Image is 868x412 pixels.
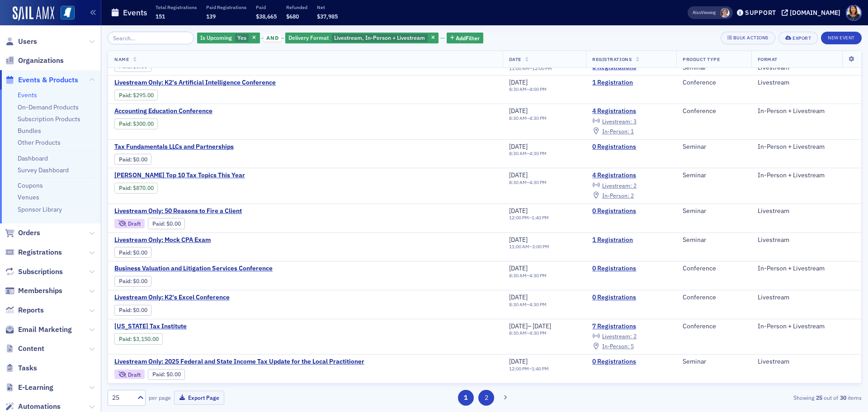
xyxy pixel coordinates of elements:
[114,143,266,151] a: Tax Fundamentals LLCs and Partnerships
[128,372,141,377] div: Draft
[114,247,151,258] div: Paid: 2 - $0
[721,32,775,44] button: Bulk Actions
[509,357,528,365] span: [DATE]
[237,34,246,41] span: Yes
[683,56,720,62] span: Product Type
[152,371,166,378] span: :
[592,343,633,350] a: In-Person: 5
[5,267,63,277] a: Subscriptions
[114,79,276,87] a: Livestream Only: K2's Artificial Intelligence Conference
[821,32,862,44] button: New Event
[114,369,145,379] div: Draft
[5,228,40,238] a: Orders
[114,118,158,129] div: Paid: 5 - $30000
[123,7,147,18] h1: Events
[509,302,547,308] div: –
[509,236,528,244] span: [DATE]
[592,143,670,151] a: 0 Registrations
[509,151,547,156] div: –
[758,56,778,62] span: Format
[133,92,154,99] span: $295.00
[5,383,53,393] a: E-Learning
[114,305,151,316] div: Paid: 0 - $0
[509,330,552,336] div: –
[174,391,224,405] button: Export Page
[18,37,37,47] span: Users
[119,185,130,191] a: Paid
[509,56,521,62] span: Date
[5,402,61,412] a: Automations
[838,393,848,402] strong: 30
[13,6,54,21] img: SailAMX
[5,286,62,296] a: Memberships
[18,115,80,123] a: Subscription Products
[114,294,266,302] span: Livestream Only: K2's Excel Conference
[631,128,634,135] span: 1
[114,90,158,100] div: Paid: 1 - $29500
[5,56,64,66] a: Organizations
[119,120,130,127] a: Paid
[18,193,39,201] a: Venues
[114,107,266,115] span: Accounting Education Conference
[509,330,527,336] time: 8:30 AM
[602,192,629,199] span: In-Person :
[18,56,64,66] span: Organizations
[18,228,40,238] span: Orders
[683,171,745,180] div: Seminar
[261,34,284,42] button: and
[114,265,273,273] a: Business Valuation and Litigation Services Conference
[509,66,552,71] div: –
[256,4,277,10] p: Paid
[458,390,474,406] button: 1
[119,336,133,342] span: :
[206,4,246,10] p: Paid Registrations
[119,156,130,163] a: Paid
[478,390,494,406] button: 2
[18,181,43,189] a: Coupons
[156,4,197,10] p: Total Registrations
[264,34,281,42] span: and
[114,322,266,331] a: [US_STATE] Tax Institute
[592,79,670,87] a: 1 Registration
[133,249,147,256] span: $0.00
[114,171,266,180] span: Surgent's Top 10 Tax Topics This Year
[683,358,745,366] div: Seminar
[288,34,329,41] span: Delivery Format
[790,9,840,17] div: [DOMAIN_NAME]
[152,371,164,378] a: Paid
[456,34,480,42] span: Add Filter
[509,142,528,151] span: [DATE]
[529,115,547,121] time: 4:30 PM
[602,182,632,189] span: Livestream :
[18,325,72,335] span: Email Marketing
[18,166,69,174] a: Survey Dashboard
[592,322,670,331] a: 7 Registrations
[128,221,141,226] div: Draft
[114,207,266,215] span: Livestream Only: 50 Reasons to Fire a Client
[683,236,745,244] div: Seminar
[592,107,670,115] a: 4 Registrations
[509,207,528,215] span: [DATE]
[334,34,425,41] span: Livestream, In-Person + Livestream
[18,383,53,393] span: E-Learning
[114,219,145,228] div: Draft
[18,205,62,213] a: Sponsor Library
[814,393,824,402] strong: 25
[133,278,147,284] span: $0.00
[529,150,547,156] time: 4:30 PM
[631,342,634,350] span: 5
[529,330,547,336] time: 4:30 PM
[152,220,164,227] a: Paid
[758,64,855,72] div: Livestream
[119,307,130,313] a: Paid
[5,247,62,257] a: Registrations
[119,278,130,284] a: Paid
[529,86,547,92] time: 4:00 PM
[683,64,745,72] div: Seminar
[592,265,670,273] a: 0 Registrations
[5,37,37,47] a: Users
[532,365,549,372] time: 1:40 PM
[633,332,637,340] span: 2
[592,182,636,189] a: Livestream: 2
